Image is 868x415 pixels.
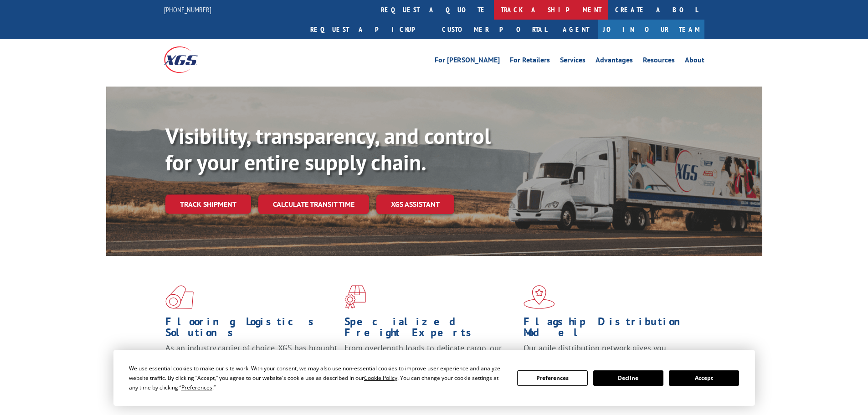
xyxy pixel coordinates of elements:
a: Request a pickup [303,20,435,39]
div: Cookie Consent Prompt [113,350,755,406]
span: As an industry carrier of choice, XGS has brought innovation and dedication to flooring logistics... [165,343,337,375]
a: Track shipment [165,195,251,214]
button: Preferences [517,370,587,386]
img: xgs-icon-flagship-distribution-model-red [524,285,555,309]
a: XGS ASSISTANT [376,195,454,214]
button: Accept [669,370,739,386]
span: Preferences [181,384,212,391]
img: xgs-icon-focused-on-flooring-red [344,285,366,309]
a: Join Our Team [598,20,704,39]
a: [PHONE_NUMBER] [164,5,211,14]
a: About [685,56,704,67]
a: Calculate transit time [258,195,369,214]
a: Resources [643,56,675,67]
span: Our agile distribution network gives you nationwide inventory management on demand. [524,343,691,364]
h1: Flooring Logistics Solutions [165,316,338,343]
b: Visibility, transparency, and control for your entire supply chain. [165,122,491,176]
button: Decline [593,370,663,386]
a: For Retailers [510,56,550,67]
img: xgs-icon-total-supply-chain-intelligence-red [165,285,194,309]
a: Advantages [596,56,633,67]
div: We use essential cookies to make our site work. With your consent, we may also use non-essential ... [129,364,506,392]
a: Services [560,56,586,67]
h1: Flagship Distribution Model [524,316,696,343]
a: Customer Portal [435,20,554,39]
a: For [PERSON_NAME] [435,56,500,67]
h1: Specialized Freight Experts [344,316,517,343]
span: Cookie Policy [364,374,397,382]
a: Agent [554,20,598,39]
p: From overlength loads to delicate cargo, our experienced staff knows the best way to move your fr... [344,343,517,383]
